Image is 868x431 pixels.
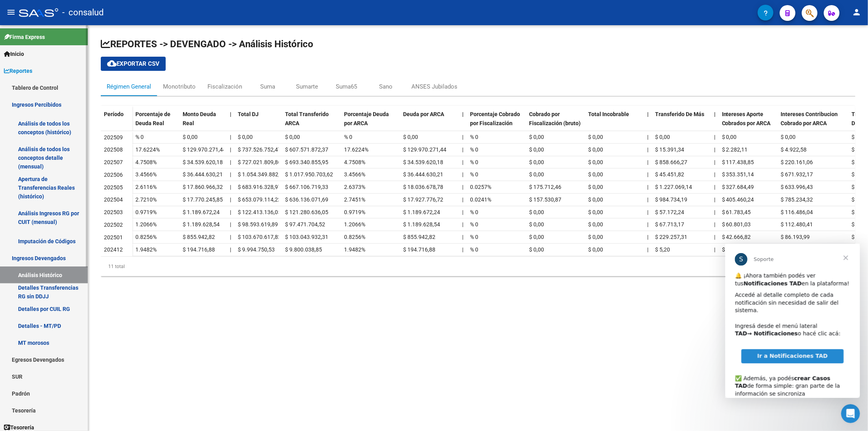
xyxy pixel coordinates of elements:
span: 202505 [104,184,123,191]
span: | [647,134,648,140]
span: $ 327.684,49 [722,184,754,190]
span: $ 220.161,06 [781,159,813,165]
span: | [647,111,649,117]
span: $ 194.716,88 [403,246,435,253]
datatable-header-cell: | [227,106,235,139]
span: $ 693.340.855,95 [285,159,328,165]
datatable-header-cell: Deuda por ARCA [400,106,459,139]
span: % 0 [470,159,478,165]
span: Exportar CSV [107,60,159,67]
span: $ 855.942,82 [403,234,435,240]
span: 2.6373% [344,184,365,190]
mat-icon: cloud_download [107,59,117,68]
span: $ 671.932,17 [781,171,813,178]
span: 0.9719% [344,209,365,215]
span: $ 1.189.672,24 [183,209,220,215]
span: | [647,196,648,203]
span: $ 683.916.328,97 [238,184,281,190]
span: $ 1.017.950.703,62 [285,171,333,178]
span: $ 9.800.038,85 [285,246,322,253]
datatable-header-cell: Período [101,106,132,139]
span: $ 97.471.704,52 [285,221,325,228]
span: $ 405.460,24 [722,196,754,203]
span: $ 1.189.628,54 [403,221,440,228]
span: $ 103.670.617,82 [238,234,281,240]
span: $ 1.189.628,54 [183,221,220,228]
span: $ 0,00 [238,134,253,140]
div: ANSES Jubilados [411,82,457,91]
span: $ 1.189.672,24 [403,209,440,215]
span: Intereses Aporte Cobrados por ARCA [722,111,771,126]
span: % 0 [344,134,352,140]
button: Exportar CSV [101,57,166,71]
span: | [714,146,715,153]
span: | [714,196,715,203]
span: | [462,246,463,253]
span: $ 737.526.752,47 [238,146,281,153]
span: $ 0,00 [529,134,544,140]
span: 202501 [104,234,123,240]
span: $ 129.970.271,44 [403,146,446,153]
span: | [462,184,463,190]
span: $ 855.942,82 [183,234,215,240]
span: Total Incobrable [588,111,629,117]
span: $ 0,00 [588,209,603,215]
span: | [647,221,648,228]
span: | [462,159,463,165]
span: % 0 [470,246,478,253]
div: Monotributo [163,82,196,91]
span: Intereses Contribucion Cobrado por ARCA [781,111,838,126]
span: $ 607.571.872,37 [285,146,328,153]
span: $ 353.351,14 [722,171,754,178]
span: $ 0,00 [655,134,670,140]
span: $ 103.043.932,31 [285,234,328,240]
span: $ 175.712,46 [529,184,561,190]
span: $ 0,00 [529,146,544,153]
span: 1.2066% [135,221,157,228]
span: 202502 [104,222,123,228]
datatable-header-cell: Porcentaje Deuda por ARCA [341,106,400,139]
span: 202503 [104,209,123,215]
span: $ 117.438,85 [722,159,754,165]
span: Total DJ [238,111,259,117]
span: 202507 [104,159,123,165]
span: $ 0,00 [588,196,603,203]
div: ✅ Además, ya podés de forma simple: gran parte de la información se sincroniza automáticamente y ... [10,123,125,177]
span: Porcentaje de Deuda Real [135,111,170,126]
span: | [714,221,715,228]
span: $ 0,00 [183,134,198,140]
datatable-header-cell: Monto Deuda Real [180,106,227,139]
span: $ 5,20 [655,246,670,253]
span: $ 122.413.136,05 [238,209,281,215]
span: | [230,134,231,140]
div: 11 total [101,257,250,276]
span: % 0 [470,234,478,240]
span: 1.9482% [135,246,157,253]
span: $ 9.994.750,53 [238,246,275,253]
span: | [230,146,231,153]
span: $ 17.770.245,85 [183,196,223,203]
span: | [230,159,231,165]
datatable-header-cell: Porcentaje de Deuda Real [132,106,180,139]
span: $ 42.666,82 [722,234,751,240]
span: $ 36.444.630,21 [183,171,223,178]
span: $ 0,00 [852,146,867,153]
span: | [462,221,463,228]
mat-icon: person [852,7,862,17]
span: | [714,246,715,253]
datatable-header-cell: Total Incobrable [585,106,644,139]
span: Período [104,111,124,117]
span: Firma Express [4,33,45,41]
span: 202508 [104,146,123,153]
span: Porcentaje Cobrado por Fiscalización [470,111,520,126]
span: | [462,196,463,203]
span: $ 34.539.620,18 [183,159,223,165]
span: 3.4566% [344,171,365,178]
span: $ 0,00 [588,184,603,190]
span: $ 116.486,04 [781,209,813,215]
span: | [230,184,231,190]
span: | [714,184,715,190]
span: | [462,171,463,178]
